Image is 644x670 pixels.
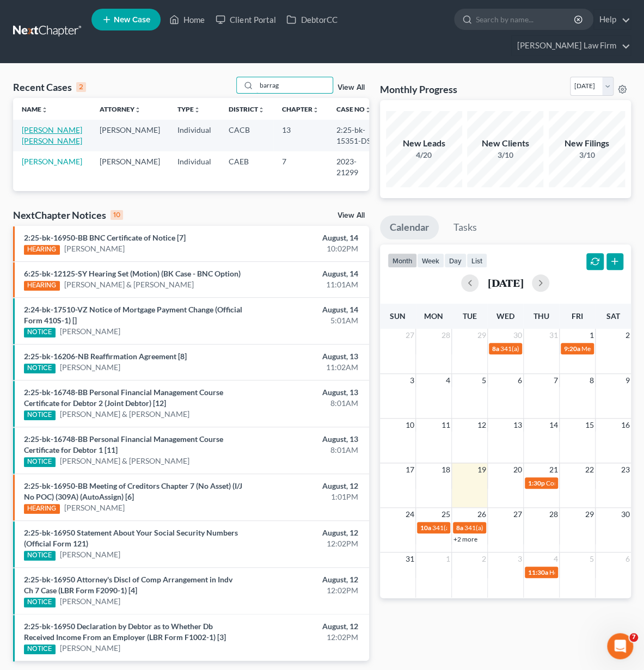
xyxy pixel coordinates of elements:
span: 6 [517,374,523,387]
span: Wed [496,311,514,321]
a: [PERSON_NAME] & [PERSON_NAME] [64,279,194,290]
a: 2:24-bk-17510-VZ Notice of Mortgage Payment Change (Official Form 410S-1) [] [24,305,242,325]
span: 16 [620,419,631,432]
span: 13 [512,419,523,432]
div: 5:01AM [254,315,358,326]
div: August, 14 [254,304,358,315]
div: August, 13 [254,387,358,398]
span: 10 [404,419,415,432]
span: 1 [588,329,595,342]
span: Fri [572,311,583,321]
span: 25 [440,508,451,521]
button: week [417,253,444,268]
button: list [467,253,487,268]
i: unfold_more [258,107,265,113]
span: 2 [481,552,487,565]
span: 20 [512,463,523,476]
a: Nameunfold_more [22,105,48,113]
div: 8:01AM [254,445,358,456]
div: August, 12 [254,527,358,538]
span: Thu [533,311,549,321]
h3: Monthly Progress [380,83,457,96]
span: 11 [440,419,451,432]
a: [PERSON_NAME] [64,243,125,254]
span: 7 [629,633,638,642]
a: View All [338,212,365,219]
span: 5 [481,374,487,387]
button: month [388,253,417,268]
a: View All [338,84,365,91]
div: 3/10 [549,150,625,161]
span: 29 [584,508,595,521]
div: New Leads [386,137,462,150]
a: [PERSON_NAME] [60,549,120,560]
span: 22 [584,463,595,476]
span: 26 [476,508,487,521]
span: 341(a) meeting for [PERSON_NAME] [464,524,569,532]
div: 11:02AM [254,362,358,373]
a: Typeunfold_more [177,105,200,113]
div: August, 14 [254,232,358,243]
span: 8 [588,374,595,387]
div: HEARING [24,504,60,514]
a: +2 more [453,535,477,543]
i: unfold_more [41,107,48,113]
div: Recent Cases [13,81,86,94]
span: 17 [404,463,415,476]
input: Search by name... [476,9,575,29]
span: 14 [548,419,559,432]
span: 9:20a [564,345,580,353]
div: 10:02PM [254,243,358,254]
a: [PERSON_NAME] Law Firm [512,36,630,56]
td: 13 [273,120,328,151]
i: unfold_more [312,107,319,113]
div: 12:02PM [254,632,358,643]
i: unfold_more [194,107,200,113]
div: 4/20 [386,150,462,161]
span: 24 [404,508,415,521]
a: 2:25-bk-16206-NB Reaffirmation Agreement [8] [24,352,187,361]
td: Individual [169,151,220,182]
a: [PERSON_NAME] [22,157,82,166]
span: 4 [553,552,559,565]
a: Help [594,10,630,29]
a: 6:25-bk-12125-SY Hearing Set (Motion) (BK Case - BNC Option) [24,269,241,278]
span: 7 [553,374,559,387]
span: New Case [114,16,150,24]
td: 2:25-bk-15351-DS [328,120,380,151]
iframe: Intercom live chat [607,633,633,659]
span: 29 [476,329,487,342]
td: [PERSON_NAME] [91,151,169,182]
span: 28 [440,329,451,342]
span: 31 [548,329,559,342]
a: Districtunfold_more [229,105,265,113]
h2: [DATE] [487,277,523,288]
span: 28 [548,508,559,521]
div: 3/10 [467,150,543,161]
a: [PERSON_NAME] [64,502,125,513]
span: Mon [424,311,443,321]
span: 3 [517,552,523,565]
a: Attorneyunfold_more [100,105,141,113]
span: Tue [462,311,476,321]
span: 12 [476,419,487,432]
a: 2:25-bk-16748-BB Personal Financial Management Course Certificate for Debtor 1 [11] [24,434,223,454]
div: NOTICE [24,457,56,467]
td: CAEB [220,151,273,182]
div: August, 12 [254,574,358,585]
span: 11:30a [528,568,548,576]
span: 21 [548,463,559,476]
div: 2 [76,82,86,92]
span: 8a [456,524,463,532]
a: Chapterunfold_more [282,105,319,113]
span: 18 [440,463,451,476]
i: unfold_more [365,107,371,113]
span: 19 [476,463,487,476]
div: HEARING [24,281,60,291]
span: Sun [390,311,406,321]
span: 27 [404,329,415,342]
div: August, 13 [254,351,358,362]
div: August, 14 [254,268,358,279]
a: Case Nounfold_more [336,105,371,113]
div: NOTICE [24,410,56,420]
